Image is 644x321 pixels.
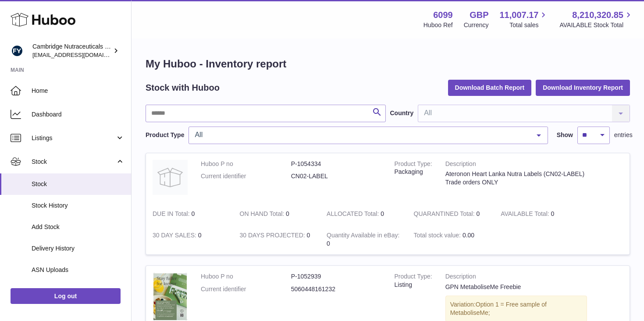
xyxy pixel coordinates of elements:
[557,131,573,139] label: Show
[32,244,125,253] span: Delivery History
[445,170,587,187] div: Ateronon Heart Lanka Nutra Labels (CN02-LABEL) Trade orders ONLY
[320,203,407,225] td: 0
[32,87,125,95] span: Home
[233,225,320,254] td: 0
[414,232,463,241] strong: Total stock value
[414,210,477,219] strong: QUARANTINED Total
[463,232,474,239] span: 0.00
[32,266,125,274] span: ASN Uploads
[11,288,121,304] a: Log out
[448,80,532,95] button: Download Batch Report
[146,203,233,225] td: 0
[464,21,489,29] div: Currency
[499,9,548,29] a: 11,007.17 Total sales
[192,131,530,139] span: All
[572,9,623,21] span: 8,210,320.85
[291,272,381,281] dd: P-1052939
[201,160,291,168] dt: Huboo P no
[233,203,320,225] td: 0
[32,180,125,188] span: Stock
[32,201,125,210] span: Stock History
[395,281,412,288] span: listing
[509,21,548,29] span: Total sales
[423,21,453,29] div: Huboo Ref
[32,42,111,59] div: Cambridge Nutraceuticals Ltd
[32,223,125,231] span: Add Stock
[146,82,220,94] h2: Stock with Huboo
[320,225,407,254] td: 0
[470,9,488,21] strong: GBP
[395,160,432,169] strong: Product Type
[494,203,581,225] td: 0
[153,210,191,219] strong: DUE IN Total
[11,44,24,57] img: huboo@camnutra.com
[559,9,633,29] a: 8,210,320.85 AVAILABLE Stock Total
[433,9,453,21] strong: 6099
[445,272,587,283] strong: Description
[146,225,233,254] td: 0
[146,57,630,71] h1: My Huboo - Inventory report
[395,168,423,175] span: packaging
[201,272,291,281] dt: Huboo P no
[327,232,399,241] strong: Quantity Available in eBay
[32,134,115,142] span: Listings
[153,272,188,321] img: product image
[32,158,115,166] span: Stock
[240,210,286,219] strong: ON HAND Total
[153,232,198,241] strong: 30 DAY SALES
[445,283,587,291] div: GPN MetaboliseMe Freebie
[201,285,291,293] dt: Current identifier
[327,210,381,219] strong: ALLOCATED Total
[395,273,432,282] strong: Product Type
[240,232,307,241] strong: 30 DAYS PROJECTED
[445,160,587,170] strong: Description
[291,160,381,168] dd: P-1054334
[146,131,184,139] label: Product Type
[32,51,129,58] span: [EMAIL_ADDRESS][DOMAIN_NAME]
[450,301,547,316] span: Option 1 = Free sample of MetaboliseMe;
[153,160,188,195] img: product image
[559,21,633,29] span: AVAILABLE Stock Total
[476,210,480,217] span: 0
[501,210,551,219] strong: AVAILABLE Total
[536,80,630,95] button: Download Inventory Report
[390,109,414,117] label: Country
[32,110,125,119] span: Dashboard
[614,131,633,139] span: entries
[291,285,381,293] dd: 5060448161232
[499,9,538,21] span: 11,007.17
[291,172,381,180] dd: CN02-LABEL
[201,172,291,180] dt: Current identifier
